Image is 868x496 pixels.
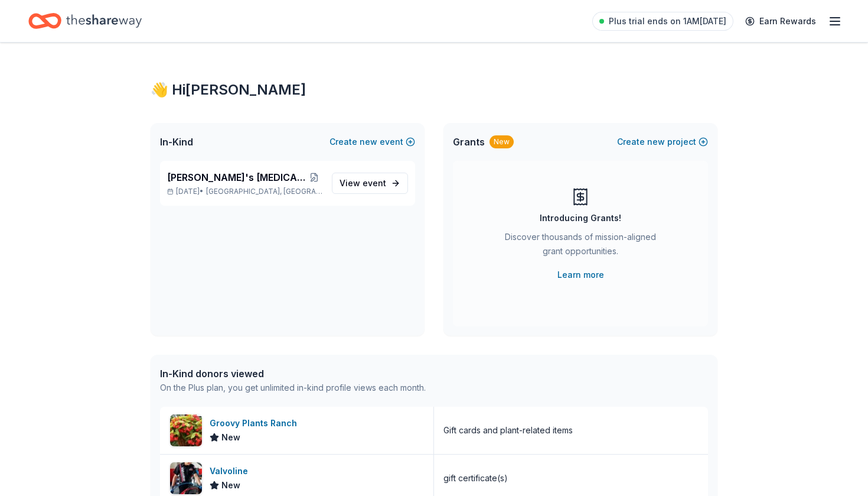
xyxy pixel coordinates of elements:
span: View [340,176,386,190]
div: Gift cards and plant-related items [443,423,573,437]
a: Earn Rewards [738,11,823,32]
div: Groovy Plants Ranch [210,416,302,430]
div: On the Plus plan, you get unlimited in-kind profile views each month. [160,381,426,395]
div: In-Kind donors viewed [160,367,426,381]
div: Introducing Grants! [540,211,621,225]
button: Createnewevent [329,135,415,149]
span: new [360,135,377,149]
span: Grants [453,135,485,149]
a: Plus trial ends on 1AM[DATE] [592,12,733,31]
img: Image for Valvoline [170,462,202,494]
div: New [490,135,514,148]
p: [DATE] • [167,187,322,196]
span: New [221,478,240,492]
div: 👋 Hi [PERSON_NAME] [151,80,717,99]
span: In-Kind [160,135,193,149]
div: Valvoline [210,464,253,478]
span: [GEOGRAPHIC_DATA], [GEOGRAPHIC_DATA] [206,187,322,196]
a: Learn more [557,268,604,282]
button: Createnewproject [617,135,708,149]
span: [PERSON_NAME]'s [MEDICAL_DATA] benefit [167,170,306,184]
span: new [647,135,665,149]
span: Plus trial ends on 1AM[DATE] [609,14,726,28]
div: Discover thousands of mission-aligned grant opportunities. [500,230,661,263]
a: View event [332,173,408,194]
a: Home [28,7,142,35]
img: Image for Groovy Plants Ranch [170,414,202,446]
div: gift certificate(s) [443,471,508,485]
span: event [363,178,386,188]
span: New [221,430,240,445]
